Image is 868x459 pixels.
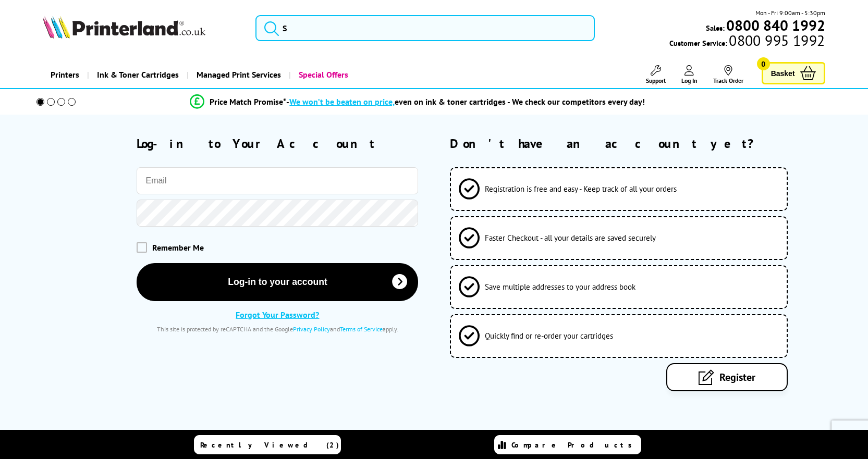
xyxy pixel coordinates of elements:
[646,65,666,84] a: Support
[494,435,641,454] a: Compare Products
[340,325,383,333] a: Terms of Service
[450,135,825,152] h2: Don't have an account yet?
[771,66,795,80] span: Basket
[152,242,204,253] span: Remember Me
[137,135,418,152] h2: Log-in to Your Account
[681,65,698,84] a: Log In
[485,184,677,194] span: Registration is free and easy - Keep track of all your orders
[713,65,743,84] a: Track Order
[293,325,330,333] a: Privacy Policy
[757,57,770,70] span: 0
[727,35,825,45] span: 0800 995 1992
[669,35,825,48] span: Customer Service:
[706,23,725,33] span: Sales:
[289,61,356,88] a: Special Offers
[43,16,242,41] a: Printerland Logo
[137,263,418,301] button: Log-in to your account
[681,77,698,84] span: Log In
[485,233,656,243] span: Faster Checkout - all your details are saved securely
[97,61,179,88] span: Ink & Toner Cartridges
[137,167,418,194] input: Email
[726,16,825,35] b: 0800 840 1992
[43,61,87,88] a: Printers
[485,282,635,292] span: Save multiple addresses to your address book
[137,325,418,333] div: This site is protected by reCAPTCHA and the Google and apply.
[646,77,666,84] span: Support
[22,93,813,111] li: modal_Promise
[87,61,187,88] a: Ink & Toner Cartridges
[762,62,825,84] a: Basket 0
[511,440,638,450] span: Compare Products
[666,363,788,391] a: Register
[286,96,645,107] div: - even on ink & toner cartridges - We check our competitors every day!
[719,370,755,384] span: Register
[236,309,319,320] a: Forgot Your Password?
[485,331,613,341] span: Quickly find or re-order your cartridges
[725,20,825,30] a: 0800 840 1992
[289,96,395,107] span: We won’t be beaten on price,
[187,61,289,88] a: Managed Print Services
[210,96,286,107] span: Price Match Promise*
[194,435,341,454] a: Recently Viewed (2)
[255,15,595,41] input: S
[43,16,205,39] img: Printerland Logo
[755,8,825,18] span: Mon - Fri 9:00am - 5:30pm
[200,440,339,450] span: Recently Viewed (2)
